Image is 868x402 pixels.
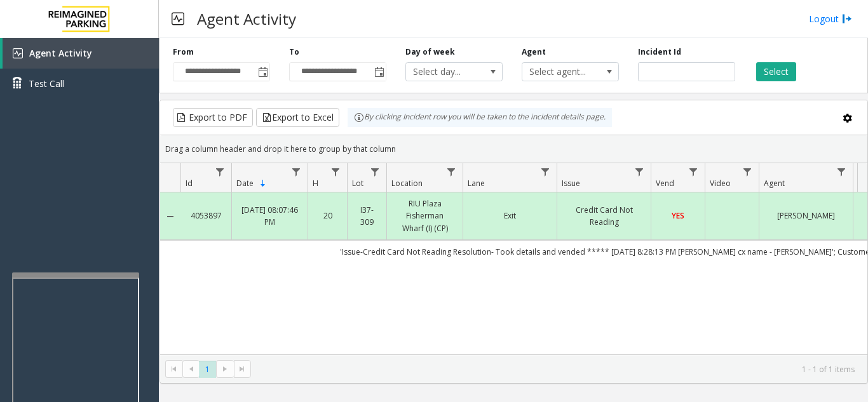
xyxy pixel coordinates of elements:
[236,178,254,189] span: Date
[471,210,549,222] a: Exit
[313,178,318,189] span: H
[562,178,580,189] span: Issue
[764,178,785,189] span: Agent
[191,3,302,34] h3: Agent Activity
[833,163,850,180] a: Agent Filter Menu
[406,63,483,81] span: Select day...
[522,63,599,81] span: Select agent...
[631,163,648,180] a: Issue Filter Menu
[327,163,344,180] a: H Filter Menu
[256,108,339,127] button: Export to Excel
[29,77,64,90] span: Test Call
[160,163,867,354] div: Data table
[188,210,224,222] a: 4053897
[3,38,159,69] a: Agent Activity
[443,163,460,180] a: Location Filter Menu
[659,210,697,222] a: YES
[685,163,702,180] a: Vend Filter Menu
[258,178,268,189] span: Sortable
[212,163,229,180] a: Id Filter Menu
[468,178,485,189] span: Lane
[173,108,253,127] button: Export to PDF
[172,3,184,34] img: pageIcon
[391,178,423,189] span: Location
[522,46,546,58] label: Agent
[672,210,684,221] span: YES
[710,178,731,189] span: Video
[289,46,299,58] label: To
[240,204,300,228] a: [DATE] 08:07:46 PM
[255,63,269,81] span: Toggle popup
[13,48,23,58] img: 'icon'
[160,138,867,160] div: Drag a column header and drop it here to group by that column
[29,47,92,59] span: Agent Activity
[405,46,455,58] label: Day of week
[316,210,339,222] a: 20
[355,204,379,228] a: I37-309
[809,12,852,25] a: Logout
[842,12,852,25] img: logout
[348,108,612,127] div: By clicking Incident row you will be taken to the incident details page.
[756,62,796,81] button: Select
[354,112,364,123] img: infoIcon.svg
[199,361,216,378] span: Page 1
[656,178,674,189] span: Vend
[395,198,455,234] a: RIU Plaza Fisherman Wharf (I) (CP)
[739,163,756,180] a: Video Filter Menu
[372,63,386,81] span: Toggle popup
[186,178,193,189] span: Id
[173,46,194,58] label: From
[367,163,384,180] a: Lot Filter Menu
[352,178,363,189] span: Lot
[767,210,845,222] a: [PERSON_NAME]
[160,211,180,222] a: Collapse Details
[259,364,855,375] kendo-pager-info: 1 - 1 of 1 items
[638,46,681,58] label: Incident Id
[565,204,643,228] a: Credit Card Not Reading
[288,163,305,180] a: Date Filter Menu
[537,163,554,180] a: Lane Filter Menu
